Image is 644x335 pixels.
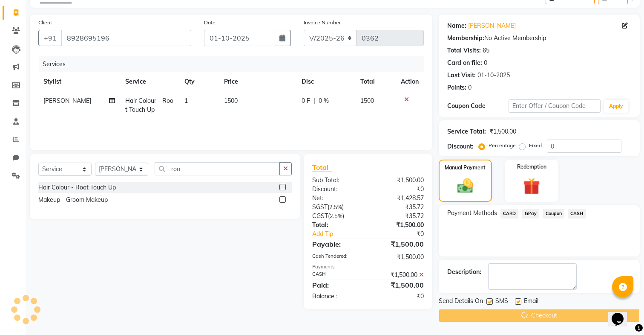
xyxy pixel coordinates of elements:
[219,72,296,91] th: Price
[468,21,516,30] a: [PERSON_NAME]
[306,221,368,230] div: Total:
[447,268,481,277] div: Description:
[445,164,486,172] label: Manual Payment
[396,72,424,91] th: Action
[447,102,509,111] div: Coupon Code
[568,209,586,218] span: CASH
[312,212,328,220] span: CGST
[306,239,368,249] div: Payable:
[312,263,424,271] div: Payments
[447,71,476,80] div: Last Visit:
[447,34,484,43] div: Membership:
[355,72,395,91] th: Total
[489,142,516,149] label: Percentage
[368,253,430,262] div: ₹1,500.00
[61,30,191,46] input: Search by Name/Mobile/Email/Code
[368,239,430,249] div: ₹1,500.00
[184,97,188,105] span: 1
[378,230,430,239] div: ₹0
[368,185,430,194] div: ₹0
[38,19,52,26] label: Client
[447,21,466,30] div: Name:
[306,292,368,301] div: Balance :
[524,297,538,307] span: Email
[38,183,116,192] div: Hair Colour - Root Touch Up
[304,19,341,26] label: Invoice Number
[368,292,430,301] div: ₹0
[452,177,478,195] img: _cash.svg
[306,230,378,239] a: Add Tip
[483,46,489,55] div: 65
[312,203,328,211] span: SGST
[360,97,374,105] span: 1500
[306,212,368,221] div: ( )
[518,176,545,197] img: _gift.svg
[495,297,508,307] span: SMS
[604,100,628,113] button: Apply
[306,185,368,194] div: Discount:
[179,72,219,91] th: Qty
[468,83,471,92] div: 0
[329,204,342,210] span: 2.5%
[38,72,120,91] th: Stylist
[368,203,430,212] div: ₹35.72
[39,56,430,72] div: Services
[302,96,310,105] span: 0 F
[447,209,497,218] span: Payment Methods
[312,163,332,172] span: Total
[120,72,180,91] th: Service
[368,221,430,230] div: ₹1,500.00
[306,176,368,185] div: Sub Total:
[447,58,482,67] div: Card on file:
[306,203,368,212] div: ( )
[608,301,635,326] iframe: chat widget
[489,127,516,136] div: ₹1,500.00
[543,209,564,218] span: Coupon
[368,176,430,185] div: ₹1,500.00
[509,99,601,113] input: Enter Offer / Coupon Code
[125,97,173,114] span: Hair Colour - Root Touch Up
[477,71,510,80] div: 01-10-2025
[517,163,546,171] label: Redemption
[500,209,519,218] span: CARD
[330,213,342,219] span: 2.5%
[224,97,238,105] span: 1500
[204,19,216,26] label: Date
[447,127,486,136] div: Service Total:
[313,96,315,105] span: |
[447,46,481,55] div: Total Visits:
[306,194,368,203] div: Net:
[38,195,108,204] div: Makeup - Groom Makeup
[306,253,368,262] div: Cash Tendered:
[447,142,474,151] div: Discount:
[296,72,356,91] th: Disc
[522,209,539,218] span: GPay
[368,280,430,290] div: ₹1,500.00
[38,30,62,46] button: +91
[43,97,91,105] span: [PERSON_NAME]
[368,271,430,280] div: ₹1,500.00
[368,212,430,221] div: ₹35.72
[529,142,542,149] label: Fixed
[439,297,483,307] span: Send Details On
[368,194,430,203] div: ₹1,428.57
[484,58,487,67] div: 0
[319,96,329,105] span: 0 %
[447,34,631,43] div: No Active Membership
[447,83,466,92] div: Points:
[306,280,368,290] div: Paid:
[155,162,280,175] input: Search or Scan
[306,271,368,280] div: CASH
